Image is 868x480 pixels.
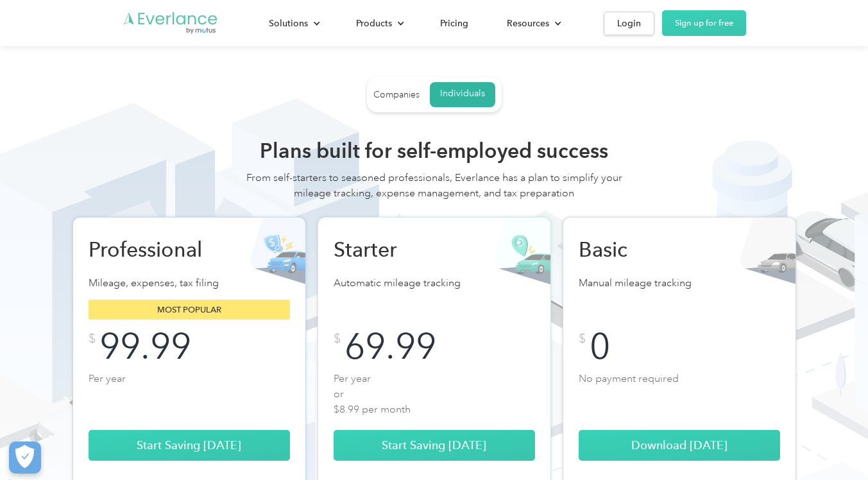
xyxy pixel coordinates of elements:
a: Start Saving [DATE] [334,430,535,461]
div: 99.99 [99,332,191,361]
div: 69.99 [345,332,436,361]
div: Products [356,15,392,31]
div: 0 [590,332,610,361]
div: Solutions [269,15,308,31]
a: Sign up for free [662,10,746,36]
div: $ [334,332,341,345]
div: Resources [494,12,572,35]
button: Cookies Settings [9,441,41,474]
a: Download [DATE] [579,430,780,461]
div: Login [617,15,641,31]
div: Products [343,12,414,35]
h2: Basic [579,237,713,262]
p: Automatic mileage tracking [334,275,535,293]
p: Per year [89,371,290,415]
div: $ [579,332,586,345]
div: Pricing [440,15,468,31]
h2: Starter [334,237,468,262]
p: Manual mileage tracking [579,275,780,293]
h2: Professional [89,237,223,262]
input: Submit [221,116,305,143]
div: Companies [373,89,420,101]
p: Per year or $8.99 per month [334,371,535,415]
div: Solutions [256,12,330,35]
p: No payment required [579,371,780,415]
a: Start Saving [DATE] [89,430,290,461]
div: Resources [507,15,549,31]
div: $ [89,332,96,345]
h2: Plans built for self-employed success [242,138,627,164]
p: Mileage, expenses, tax filing [89,275,290,293]
input: Submit [221,169,305,196]
a: Pricing [427,12,481,35]
a: Go to homepage [123,11,219,35]
div: Individuals [440,88,485,99]
div: From self-starters to seasoned professionals, Everlance has a plan to simplify your mileage track... [242,170,627,214]
div: Most popular [89,300,290,320]
a: Login [604,12,654,35]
